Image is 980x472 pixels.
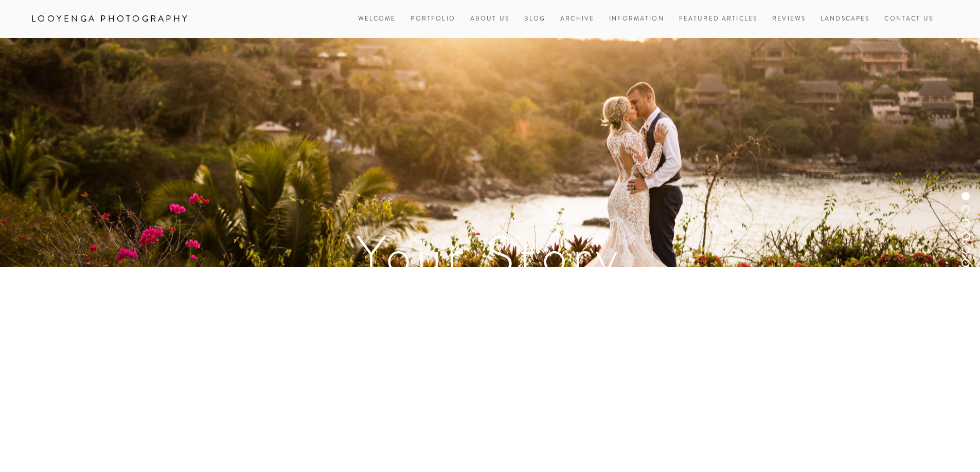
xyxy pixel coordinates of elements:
a: Archive [560,12,594,26]
a: Featured Articles [679,12,758,26]
h1: Your Story [31,229,949,280]
a: Landscapes [821,12,870,26]
a: Looyenga Photography [24,10,197,28]
a: Blog [524,12,546,26]
a: Reviews [772,12,806,26]
a: Contact Us [884,12,933,26]
a: About Us [470,12,509,26]
a: Welcome [358,12,396,26]
a: Portfolio [411,14,455,23]
a: Information [609,14,664,23]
